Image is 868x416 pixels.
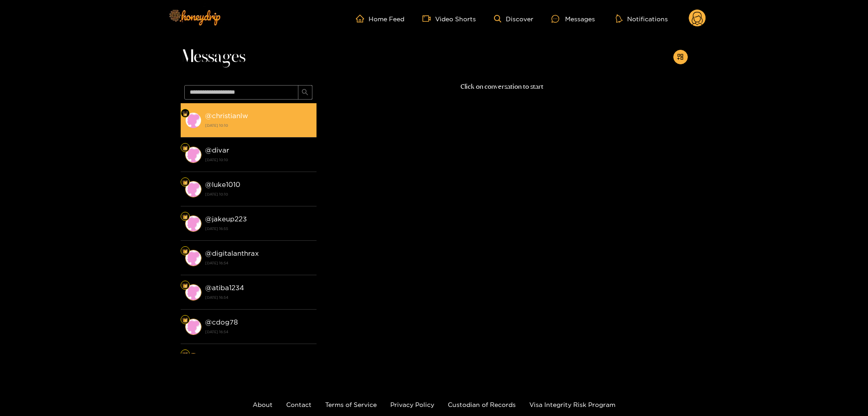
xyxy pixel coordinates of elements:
[205,293,312,301] strong: [DATE] 16:54
[205,181,240,188] strong: @ luke1010
[205,225,312,233] strong: [DATE] 16:55
[298,85,312,100] button: search
[182,180,188,185] img: Fan Level
[185,181,201,197] img: conversation
[185,215,201,232] img: conversation
[677,53,684,61] span: appstore-add
[422,14,476,23] a: Video Shorts
[182,111,188,116] img: Fan Level
[205,146,229,154] strong: @ divar
[448,401,516,408] a: Custodian of Records
[253,401,273,408] a: About
[205,121,312,129] strong: [DATE] 10:10
[182,283,188,288] img: Fan Level
[182,145,188,151] img: Fan Level
[286,401,312,408] a: Contact
[613,14,671,23] button: Notifications
[185,353,201,369] img: conversation
[356,14,404,23] a: Home Feed
[390,401,434,408] a: Privacy Policy
[422,14,435,23] span: video-camera
[185,319,201,335] img: conversation
[181,46,245,68] span: Messages
[182,352,188,357] img: Fan Level
[325,401,377,408] a: Terms of Service
[529,401,615,408] a: Visa Integrity Risk Program
[205,318,238,326] strong: @ cdog78
[551,14,595,24] div: Messages
[185,147,201,163] img: conversation
[356,14,369,23] span: home
[205,190,312,198] strong: [DATE] 10:10
[182,214,188,220] img: Fan Level
[205,249,259,257] strong: @ digitalanthrax
[205,328,312,336] strong: [DATE] 16:54
[182,249,188,254] img: Fan Level
[182,317,188,323] img: Fan Level
[185,284,201,301] img: conversation
[185,250,201,266] img: conversation
[205,112,248,120] strong: @ christianlw
[205,259,312,267] strong: [DATE] 16:54
[302,89,308,96] span: search
[185,112,201,129] img: conversation
[673,50,688,64] button: appstore-add
[205,156,312,164] strong: [DATE] 10:10
[317,81,688,92] p: Click on conversation to start
[205,284,244,292] strong: @ atiba1234
[494,15,533,23] a: Discover
[205,215,247,223] strong: @ jakeup223
[205,353,244,360] strong: @ jock8890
